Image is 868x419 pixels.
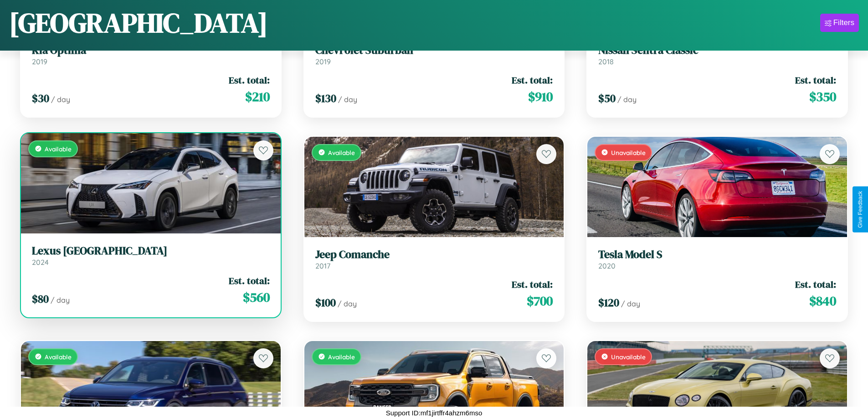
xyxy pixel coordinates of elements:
[512,278,553,291] span: Est. total:
[45,145,72,153] span: Available
[598,248,836,270] a: Tesla Model S2020
[621,299,640,308] span: / day
[229,274,270,287] span: Est. total:
[243,288,270,306] span: $ 560
[833,18,854,27] div: Filters
[315,57,331,66] span: 2019
[315,44,553,57] h3: Chevrolet Suburban
[315,248,553,261] h3: Jeep Comanche
[315,248,553,270] a: Jeep Comanche2017
[617,95,637,104] span: / day
[527,292,553,310] span: $ 700
[328,149,355,156] span: Available
[32,244,270,267] a: Lexus [GEOGRAPHIC_DATA]2024
[45,353,72,361] span: Available
[315,261,330,270] span: 2017
[328,353,355,361] span: Available
[32,44,270,57] h3: Kia Optima
[598,44,836,66] a: Nissan Sentra Classic2018
[32,44,270,66] a: Kia Optima2019
[315,91,336,106] span: $ 130
[598,295,619,310] span: $ 120
[611,353,646,361] span: Unavailable
[9,4,268,41] h1: [GEOGRAPHIC_DATA]
[315,295,336,310] span: $ 100
[315,44,553,66] a: Chevrolet Suburban2019
[32,57,47,66] span: 2019
[512,73,553,87] span: Est. total:
[528,88,553,106] span: $ 910
[598,91,616,106] span: $ 50
[820,14,859,32] button: Filters
[386,407,482,419] p: Support ID: mf1jirtffr4ahzm6mso
[795,73,836,87] span: Est. total:
[32,91,49,106] span: $ 30
[245,88,270,106] span: $ 210
[32,244,270,258] h3: Lexus [GEOGRAPHIC_DATA]
[51,95,70,104] span: / day
[598,248,836,261] h3: Tesla Model S
[598,57,614,66] span: 2018
[611,149,646,156] span: Unavailable
[51,295,70,305] span: / day
[809,88,836,106] span: $ 350
[857,191,863,228] div: Give Feedback
[32,291,49,306] span: $ 80
[809,292,836,310] span: $ 840
[598,261,616,270] span: 2020
[338,299,357,308] span: / day
[32,258,49,267] span: 2024
[229,73,270,87] span: Est. total:
[598,44,836,57] h3: Nissan Sentra Classic
[338,95,357,104] span: / day
[795,278,836,291] span: Est. total:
